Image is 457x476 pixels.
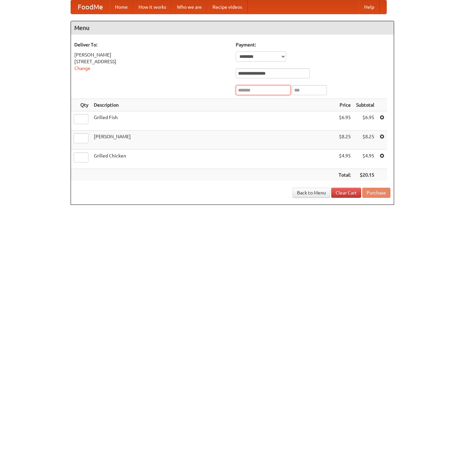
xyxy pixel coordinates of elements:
[353,150,377,169] td: $4.95
[353,131,377,150] td: $8.25
[74,66,90,71] a: Change
[359,0,380,14] a: Help
[74,51,229,58] div: [PERSON_NAME]
[336,111,353,131] td: $6.95
[331,188,361,198] a: Clear Cart
[293,188,330,198] a: Back to Menu
[74,41,229,48] h5: Deliver To:
[110,0,133,14] a: Home
[91,111,336,131] td: Grilled Fish
[336,99,353,111] th: Price
[353,99,377,111] th: Subtotal
[336,150,353,169] td: $4.95
[91,99,336,111] th: Description
[71,21,394,35] h4: Menu
[74,58,229,65] div: [STREET_ADDRESS]
[336,169,353,181] th: Total:
[236,41,390,48] h5: Payment:
[91,150,336,169] td: Grilled Chicken
[336,131,353,150] td: $8.25
[207,0,247,14] a: Recipe videos
[172,0,207,14] a: Who we are
[133,0,172,14] a: How it works
[353,111,377,131] td: $6.95
[362,188,390,198] button: Purchase
[71,0,110,14] a: FoodMe
[91,131,336,150] td: [PERSON_NAME]
[71,99,91,111] th: Qty
[353,169,377,181] th: $20.15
